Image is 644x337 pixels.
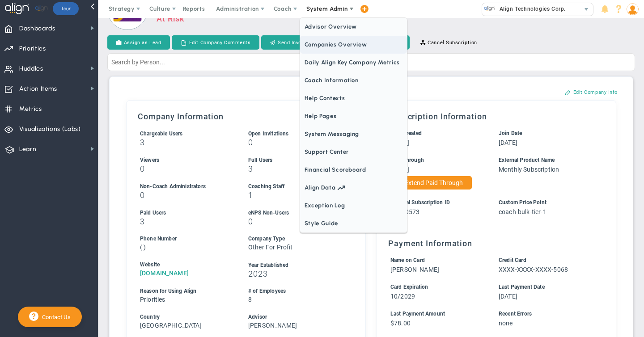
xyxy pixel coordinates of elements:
[274,5,292,12] span: Coach
[300,107,407,125] span: Help Pages
[388,239,605,248] h3: Payment Information
[499,129,590,138] div: Join Date
[627,3,639,15] img: 50249.Person.photo
[300,161,407,179] span: Financial Scoreboard
[248,131,289,137] span: Open Invitations
[248,138,340,147] h3: 0
[499,283,590,291] div: Last Payment Date
[499,293,517,300] span: [DATE]
[300,54,407,72] span: Daily Align Key Company Metrics
[248,183,284,190] span: Coaching Staff
[149,5,170,12] span: Culture
[580,3,593,16] span: select
[140,217,232,226] h3: 3
[300,125,407,143] span: System Messaging
[19,100,42,118] span: Metrics
[300,36,407,54] span: Companies Overview
[306,5,348,12] span: System Admin
[140,270,189,277] a: [DOMAIN_NAME]
[107,53,635,71] input: Search by Person...
[248,210,289,216] span: eNPS Non-Users
[140,138,232,147] h3: 3
[19,39,46,58] span: Priorities
[300,143,407,161] span: Support Center
[300,72,407,89] span: Coach Information
[300,179,407,197] a: Align Data
[109,5,135,12] span: Strategy
[140,130,183,137] label: Includes Users + Open Invitations, excludes Coaching Staff
[144,244,146,251] span: )
[390,198,482,207] div: External Subscription ID
[140,191,232,199] h3: 0
[390,320,411,327] span: $78.00
[499,208,547,215] span: coach-bulk-tier-1
[556,85,627,99] button: Edit Company Info
[140,183,206,190] span: Non-Coach Administrators
[499,139,517,146] span: [DATE]
[411,35,486,50] button: Cancel Subscription
[19,19,55,38] span: Dashboards
[248,191,340,199] h3: 1
[157,14,635,23] h3: At Risk
[390,293,415,300] span: 10/2029
[388,112,605,121] h3: Subscription Information
[38,314,71,320] span: Contact Us
[390,129,482,138] div: Date Created
[19,140,36,159] span: Learn
[248,235,340,243] div: Company Type
[261,35,318,50] button: Send Invoice
[172,35,259,50] button: Edit Company Comments
[138,112,354,121] h3: Company Information
[248,262,289,268] span: Year Established
[499,320,513,327] span: none
[140,244,142,251] span: (
[300,215,407,232] span: Style Guide
[499,198,590,207] div: Custom Price Point
[499,266,568,273] span: XXXX-XXXX-XXXX-5068
[300,89,407,107] span: Help Contexts
[140,131,183,137] span: Chargeable Users
[19,120,81,139] span: Visualizations (Labs)
[390,156,482,164] div: Paid Through
[248,287,340,295] div: # of Employees
[300,18,407,36] span: Advisor Overview
[248,217,340,226] h3: 0
[140,287,232,295] div: Reason for Using Align
[140,157,159,163] span: Viewers
[107,35,170,50] button: Assign as Lead
[390,266,439,273] span: [PERSON_NAME]
[140,235,232,243] div: Phone Number
[248,164,340,173] h3: 3
[248,322,297,329] span: [PERSON_NAME]
[140,322,202,329] span: [GEOGRAPHIC_DATA]
[140,164,232,173] h3: 0
[248,244,293,251] span: Other For Profit
[140,210,166,216] span: Paid Users
[140,296,165,303] span: Priorities
[390,283,482,291] div: Card Expiration
[484,3,495,14] img: 10991.Company.photo
[495,3,566,15] span: Align Technologies Corp.
[248,296,252,303] span: 8
[499,156,590,164] div: External Product Name
[390,176,472,190] button: Extend Paid Through
[499,166,559,173] span: Monthly Subscription
[140,261,232,269] div: Website
[390,256,482,265] div: Name on Card
[248,270,340,278] h3: 2023
[390,310,482,318] div: Last Payment Amount
[140,313,232,321] div: Country
[300,197,407,215] span: Exception Log
[248,157,273,163] span: Full Users
[216,5,258,12] span: Administration
[499,310,590,318] div: Recent Errors
[248,313,340,321] div: Advisor
[19,80,57,98] span: Action Items
[499,256,590,265] div: Credit Card
[19,59,43,78] span: Huddles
